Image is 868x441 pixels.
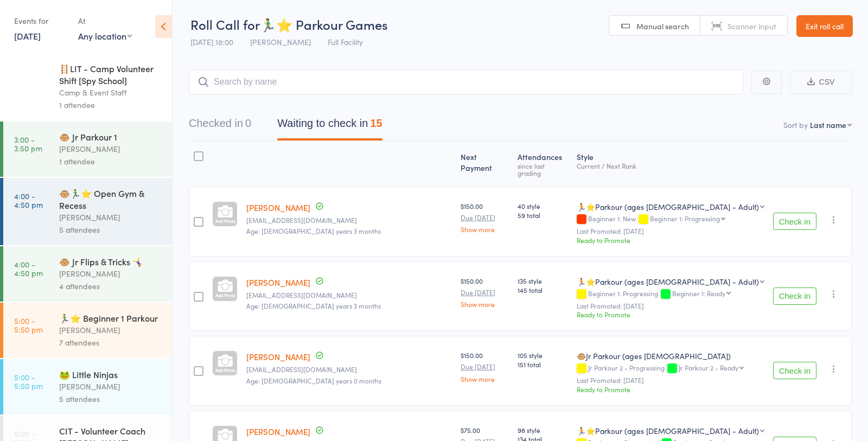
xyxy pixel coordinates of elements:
div: 🐵Jr Parkour (ages [DEMOGRAPHIC_DATA]) [577,350,764,361]
div: 🏃‍♂️⭐ Beginner 1 Parkour [59,312,163,324]
small: kris2yma@gmail.com [246,216,452,224]
button: Checked in0 [189,112,251,140]
div: Beginner 1: Progressing [650,215,720,222]
span: Manual search [636,21,689,31]
time: 4:00 - 4:50 pm [14,260,43,277]
a: [PERSON_NAME] [246,202,310,213]
span: 135 style [518,276,568,285]
a: [PERSON_NAME] [246,277,310,288]
input: Search by name [189,69,743,94]
button: Check in [773,213,816,230]
div: 🐵 Jr Flips & Tricks 🤸‍♀️ [59,255,163,267]
a: Show more [461,301,509,308]
label: Sort by [783,119,808,130]
div: 5 attendees [59,393,163,405]
span: 145 total [518,285,568,295]
div: At [78,12,132,30]
a: [PERSON_NAME] [246,351,310,362]
div: 🐸 Little Ninjas [59,368,163,380]
span: 98 style [518,425,568,434]
div: Next Payment [456,146,513,182]
a: 4:00 -4:50 pm🐵🏃‍♂️⭐ Open Gym & Recess[PERSON_NAME]5 attendees [3,178,172,245]
div: [PERSON_NAME] [59,380,163,393]
small: Due [DATE] [461,289,509,296]
div: 🏃⭐Parkour (ages [DEMOGRAPHIC_DATA] - Adult) [577,201,759,212]
span: Roll Call for [190,15,260,33]
span: 40 style [518,201,568,210]
span: Scanner input [727,21,776,31]
div: 7 attendees [59,336,163,349]
div: [PERSON_NAME] [59,324,163,336]
a: Exit roll call [796,15,853,37]
button: CSV [790,71,852,94]
small: Due [DATE] [461,214,509,221]
small: Last Promoted: [DATE] [577,227,764,235]
time: 5:00 - 5:50 pm [14,316,43,334]
div: 🏃⭐Parkour (ages [DEMOGRAPHIC_DATA] - Adult) [577,425,759,436]
span: Age: [DEMOGRAPHIC_DATA] years 3 months [246,301,381,310]
time: 4:00 - 4:50 pm [14,191,43,209]
div: 🪜LIT - Camp Volunteer Shift [Spy School] [59,62,163,86]
a: 8:45 -2:15 pm🪜LIT - Camp Volunteer Shift [Spy School]Camp & Event Staff1 attendee [3,53,172,120]
span: Full Facility [328,36,363,47]
a: 3:00 -3:50 pm🐵 Jr Parkour 1[PERSON_NAME]1 attendee [3,122,172,177]
div: Style [572,146,769,182]
a: 5:00 -5:50 pm🏃‍♂️⭐ Beginner 1 Parkour[PERSON_NAME]7 attendees [3,303,172,358]
a: 4:00 -4:50 pm🐵 Jr Flips & Tricks 🤸‍♀️[PERSON_NAME]4 attendees [3,246,172,302]
span: 59 total [518,210,568,220]
span: 105 style [518,350,568,360]
time: 3:00 - 3:50 pm [14,135,42,152]
small: myrewyneq@gmail.com [246,366,452,373]
div: 0 [245,117,251,129]
div: 5 attendees [59,223,163,236]
time: 8:45 - 2:15 pm [14,67,41,84]
div: $150.00 [461,350,509,382]
div: $150.00 [461,201,509,233]
div: [PERSON_NAME] [59,143,163,155]
div: 🏃⭐Parkour (ages [DEMOGRAPHIC_DATA] - Adult) [577,276,759,287]
div: Camp & Event Staff [59,86,163,99]
div: [PERSON_NAME] [59,211,163,223]
div: 4 attendees [59,280,163,292]
div: Current / Next Rank [577,162,764,169]
span: Age: [DEMOGRAPHIC_DATA] years 3 months [246,226,381,235]
div: Ready to Promote [577,310,764,319]
div: Beginner 1: New [577,215,764,224]
div: 1 attendee [59,155,163,168]
a: [DATE] [14,30,41,42]
div: Ready to Promote [577,235,764,245]
div: Jr Parkour 2 - Progressing [577,364,764,373]
small: Due [DATE] [461,363,509,370]
span: Age: [DEMOGRAPHIC_DATA] years 0 months [246,376,381,385]
div: Beginner 1: Ready [672,290,725,297]
div: 🐵 Jr Parkour 1 [59,131,163,143]
span: [DATE] 18:00 [190,36,233,47]
a: Show more [461,226,509,233]
a: 5:00 -5:50 pm🐸 Little Ninjas[PERSON_NAME]5 attendees [3,359,172,414]
button: Check in [773,362,816,379]
div: since last grading [518,162,568,176]
div: 🐵🏃‍♂️⭐ Open Gym & Recess [59,187,163,211]
div: Ready to Promote [577,385,764,394]
div: 1 attendee [59,99,163,111]
a: Show more [461,375,509,382]
button: Check in [773,287,816,305]
div: [PERSON_NAME] [59,267,163,280]
div: Beginner 1: Progressing [577,290,764,299]
div: Any location [78,30,132,42]
button: Waiting to check in15 [277,112,382,140]
span: [PERSON_NAME] [250,36,311,47]
small: Last Promoted: [DATE] [577,302,764,310]
div: Atten­dances [513,146,572,182]
div: Last name [810,119,846,130]
small: Last Promoted: [DATE] [577,376,764,384]
div: Events for [14,12,67,30]
span: 🏃‍♂️⭐ Parkour Games [260,15,388,33]
div: Jr Parkour 2 - Ready [679,364,738,371]
div: $150.00 [461,276,509,308]
a: [PERSON_NAME] [246,426,310,437]
span: 151 total [518,360,568,369]
small: myrewyneq@gmail.com [246,291,452,299]
div: 15 [370,117,382,129]
time: 5:00 - 5:50 pm [14,373,43,390]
